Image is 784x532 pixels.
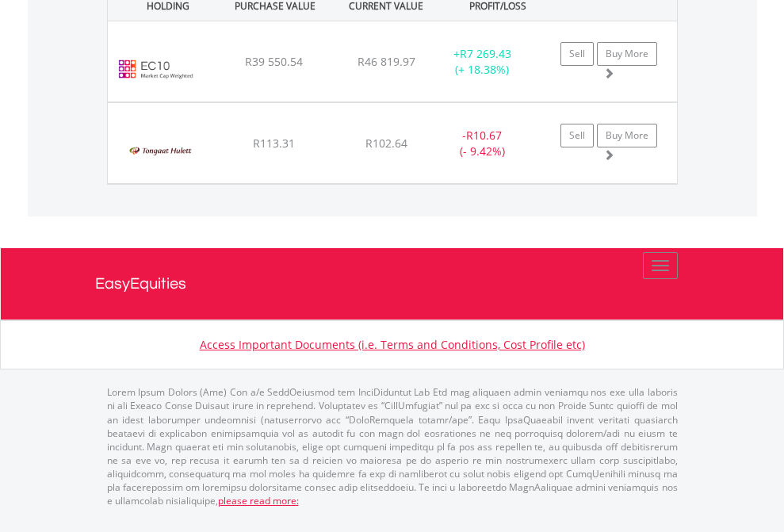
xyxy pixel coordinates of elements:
[116,41,196,98] img: EC10.EC.EC10.png
[433,128,532,159] div: - (- 9.42%)
[107,385,678,507] p: Lorem Ipsum Dolors (Ame) Con a/e SeddOeiusmod tem InciDiduntut Lab Etd mag aliquaen admin veniamq...
[560,42,594,66] a: Sell
[560,124,594,147] a: Sell
[95,248,690,320] a: EasyEquities
[365,136,407,151] span: R102.64
[253,136,295,151] span: R113.31
[597,124,657,147] a: Buy More
[597,42,657,66] a: Buy More
[116,123,205,179] img: EQU.ZA.TON.png
[466,128,502,143] span: R10.67
[245,54,303,69] span: R39 550.54
[433,46,532,78] div: + (+ 18.38%)
[460,46,511,61] span: R7 269.43
[218,494,299,507] a: please read more:
[200,337,585,352] a: Access Important Documents (i.e. Terms and Conditions, Cost Profile etc)
[358,54,415,69] span: R46 819.97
